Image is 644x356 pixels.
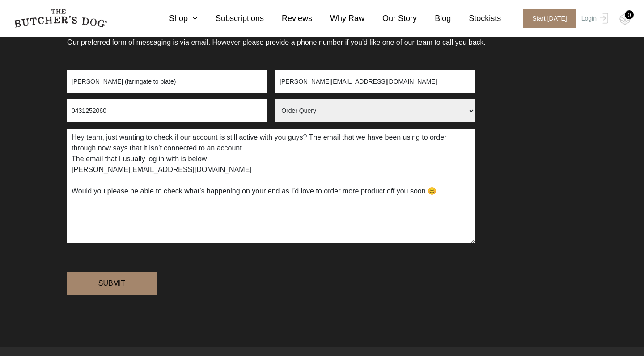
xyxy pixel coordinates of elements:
a: Login [579,9,608,28]
a: Reviews [264,13,312,25]
div: 0 [625,10,634,19]
input: Email [275,70,475,93]
input: Submit [67,272,157,295]
img: TBD_Cart-Empty.png [619,13,631,25]
a: Subscriptions [198,13,264,25]
a: Our Story [364,13,417,25]
a: Stockists [451,13,501,25]
input: Full Name [67,70,267,93]
p: Our preferred form of messaging is via email. However please provide a phone number if you'd like... [67,37,577,70]
span: Start [DATE] [523,9,576,28]
input: Phone Number [67,99,267,122]
a: Shop [151,13,198,25]
a: Blog [417,13,451,25]
a: Start [DATE] [514,9,579,28]
a: Why Raw [312,13,364,25]
form: Contact form [67,70,577,311]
